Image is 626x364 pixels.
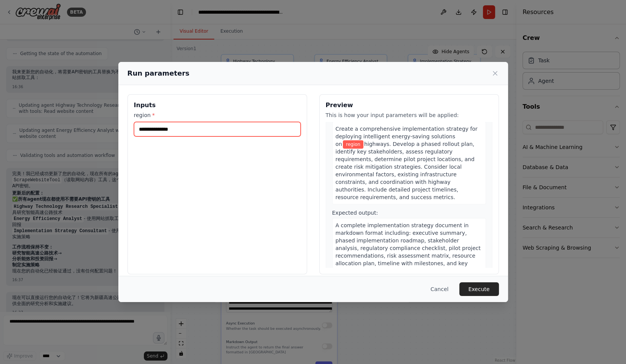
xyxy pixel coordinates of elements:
[336,222,481,289] span: A complete implementation strategy document in markdown format including: executive summary, phas...
[326,101,492,110] h3: Preview
[424,282,454,296] button: Cancel
[332,210,378,216] span: Expected output:
[134,111,301,119] label: region
[459,282,499,296] button: Execute
[336,141,475,200] span: highways. Develop a phased rollout plan, identify key stakeholders, assess regulatory requirement...
[127,68,190,79] h2: Run parameters
[134,101,301,110] h3: Inputs
[336,126,478,147] span: Create a comprehensive implementation strategy for deploying intelligent energy-saving solutions on
[343,140,363,149] span: Variable: region
[326,111,492,119] p: This is how your input parameters will be applied:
